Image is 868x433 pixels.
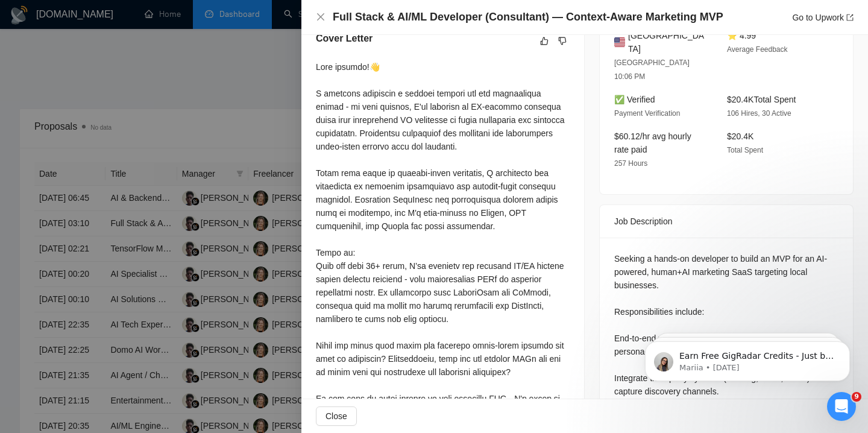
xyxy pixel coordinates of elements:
[537,34,552,48] button: like
[614,95,655,104] span: ✅ Verified
[727,146,763,154] span: Total Spent
[614,159,647,168] span: 257 Hours
[316,31,373,46] h5: Cover Letter
[316,406,357,426] button: Close
[333,10,723,25] h4: Full Stack & AI/ML Developer (Consultant) — Context-Aware Marketing MVP
[628,29,708,55] span: [GEOGRAPHIC_DATA]
[614,131,691,154] span: $60.12/hr avg hourly rate paid
[727,131,753,141] span: $20.4K
[316,12,325,22] button: Close
[627,316,868,400] iframe: Intercom notifications message
[827,392,856,421] iframe: Intercom live chat
[614,36,625,49] img: 🇺🇸
[614,58,690,81] span: [GEOGRAPHIC_DATA] 10:06 PM
[325,409,347,423] span: Close
[555,34,570,48] button: dislike
[558,36,567,46] span: dislike
[727,109,791,118] span: 106 Hires, 30 Active
[614,109,680,118] span: Payment Verification
[846,14,854,21] span: export
[316,12,325,22] span: close
[852,392,861,402] span: 9
[792,13,854,22] a: Go to Upworkexport
[727,45,788,54] span: Average Feedback
[614,205,838,238] div: Job Description
[540,36,549,46] span: like
[727,95,796,104] span: $20.4K Total Spent
[727,31,756,40] span: ⭐ 4.99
